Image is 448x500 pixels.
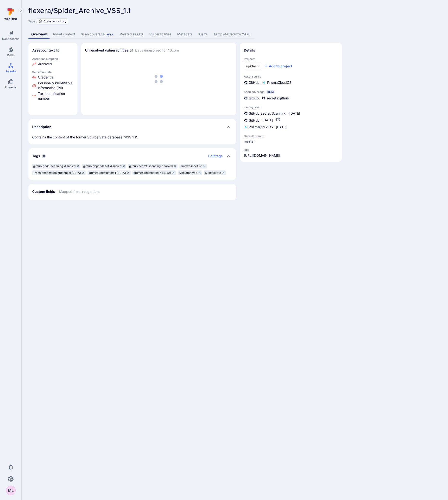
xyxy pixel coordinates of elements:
[244,48,255,53] h2: Details
[31,56,75,67] a: Click to view evidence
[179,164,207,169] div: Tromzo:inactive
[205,171,221,175] span: type:private
[274,125,275,130] p: ·
[32,170,86,175] div: Tromzo:repo:data:credential (BETA)
[32,91,74,101] li: Tax identification number
[32,124,51,129] h2: Description
[82,164,126,169] div: github_dependabot_disabled
[129,164,173,168] span: github_secret_scanning_enabled
[146,30,174,39] a: Vulnerabilities
[31,69,75,102] a: Click to view evidence
[6,486,16,495] button: ML
[262,118,273,123] span: [DATE]
[135,48,179,53] span: Days unresolved for / Score
[81,32,114,37] div: Scan coverage
[266,90,275,94] div: Beta
[196,30,211,39] a: Alerts
[204,170,226,175] div: type:private
[244,80,259,85] div: GitHub
[117,30,146,39] a: Related assets
[129,48,133,53] span: Number of vulnerabilities in status ‘Open’ ‘Triaged’ and ‘In process’ divided by score and scanne...
[28,30,441,39] div: Asset tabs
[88,170,131,175] div: Tromzo:repo:data:pii (BETA)
[28,19,36,23] span: Type:
[244,149,280,152] span: URL
[246,64,256,69] span: spider
[85,48,128,53] h2: Unresolved vulnerabilities
[32,135,232,140] div: Contains the content of the former Source Safe database "VSS 1.1".
[289,111,300,116] span: [DATE]
[244,134,282,138] span: Default branch
[7,53,15,57] span: Risks
[5,85,17,89] span: Projects
[18,8,24,13] button: Expand navigation menu
[244,57,338,61] span: Projects
[6,486,16,495] div: Martin Löwenberg
[244,63,262,70] a: spider
[88,171,126,175] span: Tromzo:repo:data:pii (BETA)
[32,164,80,169] div: github_code_scanning_disabled
[133,171,171,175] span: Tromzo:repo:data:tin (BETA)
[33,171,81,175] span: Tromzo:repo:data:credential (BETA)
[128,164,177,169] div: github_secret_scanning_enabled
[178,170,202,175] div: type:archived
[32,57,74,61] p: Asset consumption
[274,118,275,123] p: ·
[19,9,23,13] i: Expand navigation menu
[262,96,289,101] div: secrets:github
[264,64,292,69] button: Add to project
[6,69,16,73] span: Assets
[179,171,197,175] span: type:archived
[32,48,55,53] h2: Asset context
[106,32,114,36] div: Beta
[28,119,236,135] div: Collapse description
[32,81,74,90] li: Personally identifiable information (PII)
[28,30,50,39] a: Overview
[174,30,196,39] a: Metadata
[32,70,74,74] p: Sensitive data
[244,75,338,78] span: Asset source
[260,118,261,123] p: ·
[276,118,280,123] a: Open in GitHub dashboard
[249,111,286,116] span: GitHub Secret Scanning
[211,30,254,39] a: Template Tromzo YAML
[32,154,40,158] h2: Tags
[32,189,55,194] h2: Custom fields
[33,164,76,168] span: github_code_scanning_disabled
[50,30,78,39] a: Asset context
[262,80,291,85] div: PrismaCloudCS
[287,111,288,116] p: ·
[44,19,66,23] span: Code repository
[2,37,19,41] span: Dashboards
[249,125,273,130] span: PrismaCloudCS
[56,48,60,52] svg: Automatically discovered context associated with the asset
[42,154,46,158] span: 9
[244,153,280,158] a: [URL][DOMAIN_NAME]
[204,152,223,160] button: Edit tags
[133,170,176,175] div: Tromzo:repo:data:tin (BETA)
[244,139,282,144] span: master
[32,75,74,80] li: Credential
[28,6,131,15] span: flexera/Spider_Archive_VSS_1.1
[276,125,287,130] span: [DATE]
[249,118,259,123] span: GitHub
[83,164,121,168] span: github_dependabot_disabled
[244,96,259,101] div: github
[32,62,74,66] li: Archived
[244,90,265,94] span: Scan coverage
[244,105,338,109] span: Last synced
[180,164,202,168] span: Tromzo:inactive
[28,148,236,164] div: Collapse tags
[59,189,100,194] span: Mapped from integrations
[28,184,236,200] section: custom fields card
